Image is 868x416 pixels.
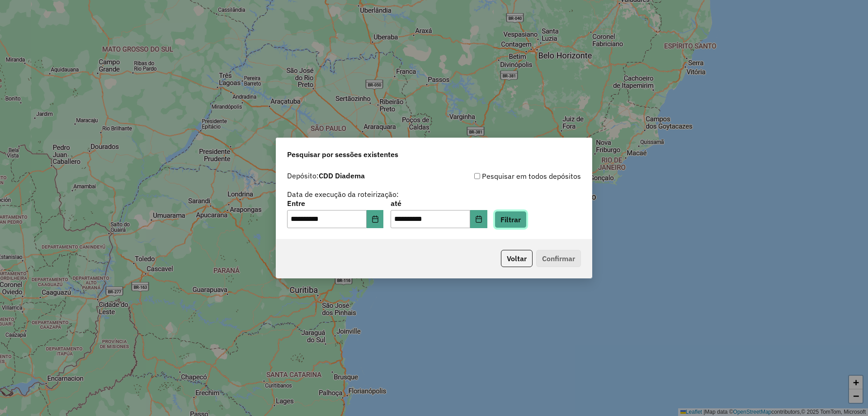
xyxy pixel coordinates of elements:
div: Pesquisar em todos depósitos [434,171,581,182]
strong: CDD Diadema [319,171,365,180]
span: Pesquisar por sessões existentes [287,149,398,160]
button: Choose Date [367,210,384,228]
button: Filtrar [495,211,527,228]
button: Choose Date [470,210,487,228]
label: Entre [287,198,383,209]
label: Depósito: [287,170,365,181]
label: Data de execução da roteirização: [287,189,399,200]
button: Voltar [501,250,533,267]
label: até [391,198,487,209]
